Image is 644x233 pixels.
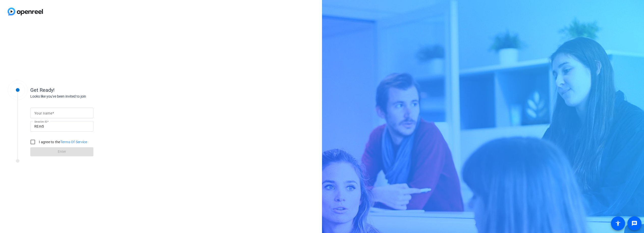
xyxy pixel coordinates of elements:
mat-label: Your name [34,111,52,115]
mat-icon: message [631,220,637,226]
div: Looks like you've been invited to join [30,94,131,99]
mat-icon: accessibility [615,220,621,226]
a: Terms Of Service [60,140,87,144]
label: I agree to the [38,139,87,144]
mat-label: Session ID [34,120,47,123]
div: Get Ready! [30,86,131,94]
